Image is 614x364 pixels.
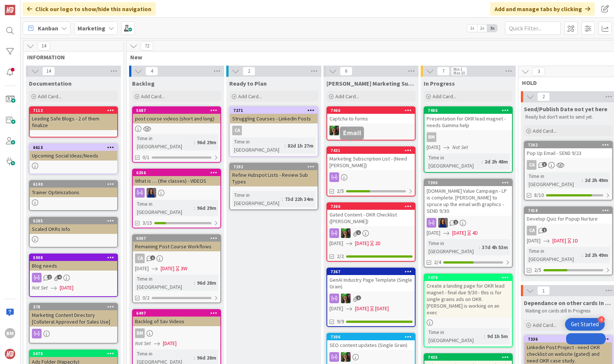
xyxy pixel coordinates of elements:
div: SL [327,352,415,362]
div: 6497 [136,311,220,316]
span: 2x [477,24,487,32]
span: : [194,354,195,362]
span: [DATE] [355,239,369,247]
div: 6285Scaled OKRs Info [30,218,117,234]
div: [DOMAIN_NAME] Value Campaign - LP is complete. [PERSON_NAME] to spruce up the email with graphics... [424,186,512,216]
div: 7366 [331,204,415,209]
span: 6 [340,67,352,76]
div: 7271Struggling Courses - LinkedIn Posts [230,107,318,123]
div: 6613 [30,144,117,151]
div: 6356What is … (the classes) - VIDEOS [133,169,220,186]
span: Ready to Plan [229,80,267,87]
div: 7306SEO content updates (Single Grain) [327,334,415,350]
div: 6497 [133,310,220,317]
div: 5678 [30,350,117,357]
div: 7367 [327,268,415,275]
div: Create a landing page for OKR lead magnet - final due 9/30 - this is for single grains ads on OKR... [424,281,512,317]
div: Add and manage tabs by clicking [490,2,595,16]
div: 7113Leading Safe Blogs - 2 of them finalize [30,107,117,130]
span: [DATE] [329,305,343,312]
div: 7271 [233,108,318,113]
span: : [479,243,480,251]
div: Time in [GEOGRAPHIC_DATA] [232,138,285,154]
span: 2/4 [434,258,441,266]
div: Upcoming Social Ideas/Needs [30,151,117,161]
div: 96d 29m [195,138,218,146]
span: 1 [356,230,361,235]
span: : [194,138,195,146]
div: SL [327,228,415,238]
span: Add Card... [533,322,556,328]
div: 378Marketing Content Directory [Collateral Approved for Sales Use] [30,304,117,327]
div: Time in [GEOGRAPHIC_DATA] [527,247,582,263]
div: 73d 22h 34m [283,195,315,203]
span: 3 [542,162,547,167]
span: [DATE] [552,237,566,245]
span: Add Card... [238,93,262,100]
div: Time in [GEOGRAPHIC_DATA] [427,239,479,255]
div: Marketing Subscription List - (Need [PERSON_NAME]) [327,154,415,170]
p: Ready but don't want to send yet. [525,114,611,120]
div: 7292Refine Hubspot Lists - Review Sub Types [230,163,318,186]
span: Scott's Marketing Support IN Progress [326,80,416,87]
i: Not Set [32,284,48,291]
div: 1D [572,237,578,245]
div: 7367GenAI Industry Page Template (Single Grain) [327,268,415,291]
div: 96d 28m [195,354,218,362]
div: Blog needs [30,261,117,271]
div: 6613Upcoming Social Ideas/Needs [30,144,117,161]
div: BM [424,132,512,142]
span: : [582,251,583,259]
div: 7367 [331,269,415,274]
div: 7435 [424,354,512,361]
span: 2 [243,67,255,76]
div: 7390[DOMAIN_NAME] Value Campaign - LP is complete. [PERSON_NAME] to spruce up the email with grap... [424,179,512,216]
span: 2/2 [337,252,344,260]
i: Not Set [135,340,151,347]
div: 6087 [136,236,220,241]
div: 6285 [30,218,117,224]
span: Add Card... [335,93,359,100]
div: 6140Trainer Optimizations [30,181,117,197]
span: Add Card... [433,93,456,100]
div: Open Get Started checklist, remaining modules: 4 [565,318,605,331]
div: SL [327,126,415,135]
div: SL [133,188,220,198]
div: CA [525,226,612,235]
div: Time in [GEOGRAPHIC_DATA] [135,200,194,216]
span: Backlog [132,80,155,87]
div: Captcha to forms [327,114,415,123]
span: 2 [537,92,550,101]
span: 1 [542,228,547,232]
div: Struggling Courses - LinkedIn Posts [230,114,318,123]
div: 7479Create a landing page for OKR lead magnet - final due 9/30 - this is for single grains ads on... [424,274,512,317]
span: [DATE] [329,239,343,247]
div: 82d 1h 27m [286,142,315,150]
div: Marketing Content Directory [Collateral Approved for Sales Use] [30,310,117,327]
div: 5678 [33,351,117,356]
div: 7418Develop Quiz for Popup Nurture [525,207,612,224]
div: Leading Safe Blogs - 2 of them finalize [30,114,117,130]
div: 96d 29m [195,204,218,212]
div: 37d 4h 53m [480,243,510,251]
span: 4 [145,67,158,76]
div: 9d 1h 5m [485,332,510,340]
span: 3/15 [142,219,152,227]
span: Dependance on other cards In progress [524,299,613,307]
span: [DATE] [161,265,174,272]
span: In Progress [424,80,455,87]
div: SL [424,218,512,228]
div: 7435 [428,355,512,360]
span: [DATE] [60,284,73,292]
div: BM [135,328,145,338]
div: 5908Blog needs [30,254,117,271]
span: [DATE] [427,229,440,237]
span: : [482,158,483,166]
div: 5687 [133,107,220,114]
span: 1 [356,295,361,300]
div: SL [327,294,415,303]
div: 6087Remaining Post Course Workflows [133,235,220,251]
div: 5687 [136,108,220,113]
div: 7418 [528,208,612,213]
div: Click our logo to show/hide this navigation [23,2,156,16]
